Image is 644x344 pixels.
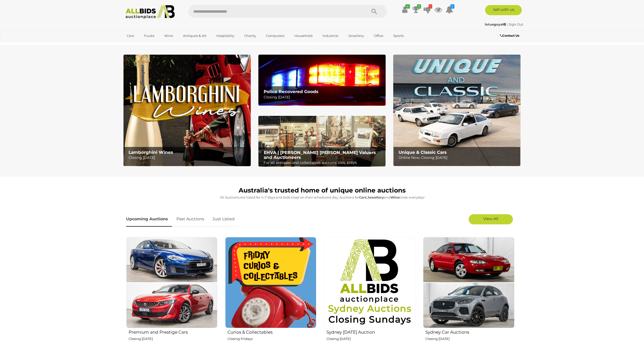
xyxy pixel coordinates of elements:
a: Computers [263,32,288,40]
p: Online Now, Closing [DATE] [399,155,518,161]
p: Closing [DATE] [326,336,415,342]
a: Sell with us [485,5,522,15]
a: Charity [241,32,259,40]
i: ✔ [405,4,410,9]
span: | [507,22,508,26]
i: 5 [450,4,454,9]
img: Allbids.com.au [123,5,178,19]
h2: Curios & Collectables [227,329,316,335]
p: Closing [DATE] [264,94,383,100]
a: Jewellery [345,32,367,40]
a: Just Listed [209,212,238,227]
a: ✔ [401,5,409,14]
a: Sign Out [509,22,523,26]
strong: lotusgoyal [485,22,506,26]
a: Household [291,32,316,40]
strong: Cars [359,195,367,199]
b: EHVA | [PERSON_NAME] [PERSON_NAME] Valuers and Auctioneers [264,150,376,160]
strong: Jewellery [367,195,384,199]
p: Closing Fridays [227,336,316,342]
a: Cars [123,32,137,40]
span: View All [483,216,498,221]
a: Wine [161,32,176,40]
i: 3 [417,4,421,9]
img: Police Recovered Goods [258,55,386,105]
a: [GEOGRAPHIC_DATA] [123,40,166,48]
i: 1 [429,4,432,9]
a: View All [469,214,513,224]
a: Lamborghini Wines Lamborghini Wines Closing [DATE] [123,55,251,166]
a: Past Auctions [173,212,208,227]
b: Unique & Classic Cars [399,150,447,155]
a: Police Recovered Goods Police Recovered Goods Closing [DATE] [258,55,386,105]
a: Upcoming Auctions [126,212,172,227]
b: Contact Us [500,34,519,37]
p: Closing [DATE] [129,336,217,342]
p: For all antiques and collectables auctions visit: EHVA [264,160,383,166]
img: Sydney Car Auctions [423,237,514,328]
a: Unique & Classic Cars Unique & Classic Cars Online Now, Closing [DATE] [393,55,521,166]
h2: Premium and Prestige Cars [129,329,217,335]
a: 3 [412,5,420,14]
img: EHVA | Evans Hastings Valuers and Auctioneers [258,116,386,167]
a: Hospitality [213,32,238,40]
img: Sydney Sunday Auction [324,237,415,328]
a: Industrial [319,32,342,40]
a: Sports [390,32,407,40]
img: Unique & Classic Cars [393,55,521,166]
strong: Wine [390,195,400,199]
a: Trucks [140,32,158,40]
img: Lamborghini Wines [123,55,251,166]
button: Search [362,5,387,18]
a: Contact Us [500,33,521,38]
a: EHVA | Evans Hastings Valuers and Auctioneers EHVA | [PERSON_NAME] [PERSON_NAME] Valuers and Auct... [258,116,386,167]
b: Police Recovered Goods [264,89,318,94]
a: Office [370,32,387,40]
h1: Australia's trusted home of unique online auctions [126,187,518,194]
a: 1 [423,5,431,14]
a: Antiques & Art [180,32,210,40]
p: All Auctions are listed for 4-7 days and bids close on their scheduled day. Auctions for , and cl... [126,195,518,200]
img: Premium and Prestige Cars [126,237,217,328]
b: Lamborghini Wines [129,150,173,155]
h2: Sydney [DATE] Auction [326,329,415,335]
img: Curios & Collectables [225,237,316,328]
h2: Sydney Car Auctions [425,329,514,335]
a: 5 [446,5,453,14]
p: Closing [DATE] [425,336,514,342]
p: Closing [DATE] [129,155,248,161]
a: lotusgoyal [485,22,507,26]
